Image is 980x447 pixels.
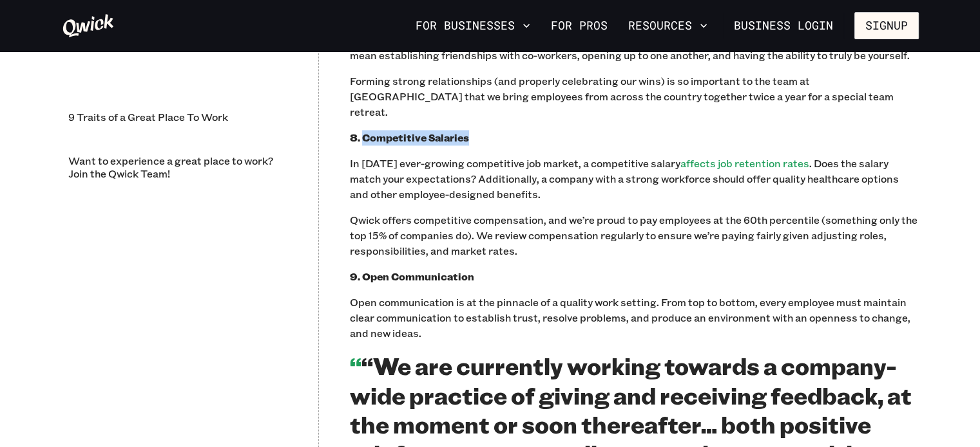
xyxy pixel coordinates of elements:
[350,295,919,341] p: Open communication is at the pinnacle of a quality work setting. From top to bottom, every employ...
[62,144,287,190] li: Want to experience a great place to work? Join the Qwick Team!
[410,15,535,37] button: For Businesses
[350,131,469,144] b: 8. Competitive Salaries
[62,100,287,134] li: 9 Traits of a Great Place To Work
[350,156,919,202] p: In [DATE] ever-growing competitive job market, a competitive salary . Does the salary match your ...
[680,156,809,170] a: affects job retention rates
[546,15,613,37] a: For Pros
[350,73,919,120] p: Forming strong relationships (and properly celebrating our wins) is so important to the team at [...
[723,12,844,39] a: Business Login
[623,15,713,37] button: Resources
[350,269,474,283] b: 9. Open Communication
[350,212,919,259] p: Qwick offers competitive compensation, and we’re proud to pay employees at the 60th percentile (s...
[854,12,919,39] button: Signup
[350,350,361,381] span: “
